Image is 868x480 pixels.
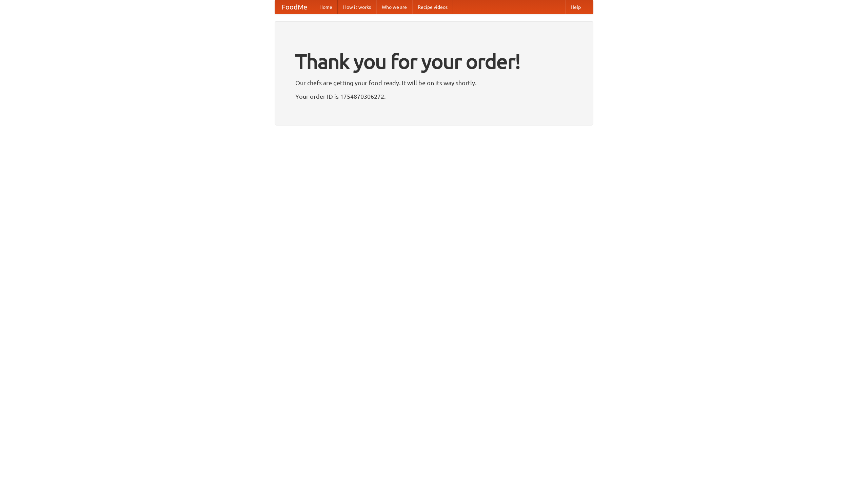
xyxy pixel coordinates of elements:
h1: Thank you for your order! [295,45,573,78]
a: Help [565,0,586,14]
a: Home [314,0,338,14]
a: FoodMe [275,0,314,14]
a: How it works [338,0,376,14]
a: Recipe videos [412,0,453,14]
a: Who we are [376,0,412,14]
p: Your order ID is 1754870306272. [295,91,573,101]
p: Our chefs are getting your food ready. It will be on its way shortly. [295,78,573,88]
